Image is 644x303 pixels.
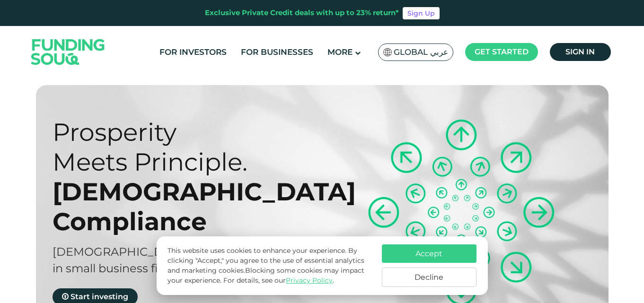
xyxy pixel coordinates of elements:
span: For details, see our . [223,276,334,285]
span: Sign in [565,47,595,56]
a: Sign Up [403,7,440,19]
img: SA Flag [383,48,392,56]
a: For Businesses [238,44,316,60]
button: Decline [382,268,476,287]
span: More [327,47,353,57]
a: Sign in [550,43,611,61]
span: Start investing [71,292,128,301]
div: Exclusive Private Credit deals with up to 23% return* [205,8,399,18]
div: Meets Principle. [53,147,339,177]
span: Get started [475,47,529,56]
span: Global عربي [394,47,448,58]
div: in small business finance. [53,260,339,277]
p: This website uses cookies to enhance your experience. By clicking "Accept," you agree to the use ... [168,246,372,286]
a: Privacy Policy [286,276,333,285]
div: [DEMOGRAPHIC_DATA] compliant investing [53,243,339,260]
div: [DEMOGRAPHIC_DATA] Compliance [53,177,339,236]
div: Prosperity [53,117,339,147]
img: Logo [22,28,115,76]
span: Blocking some cookies may impact your experience. [168,266,364,285]
a: For Investors [157,44,229,60]
button: Accept [382,244,476,263]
